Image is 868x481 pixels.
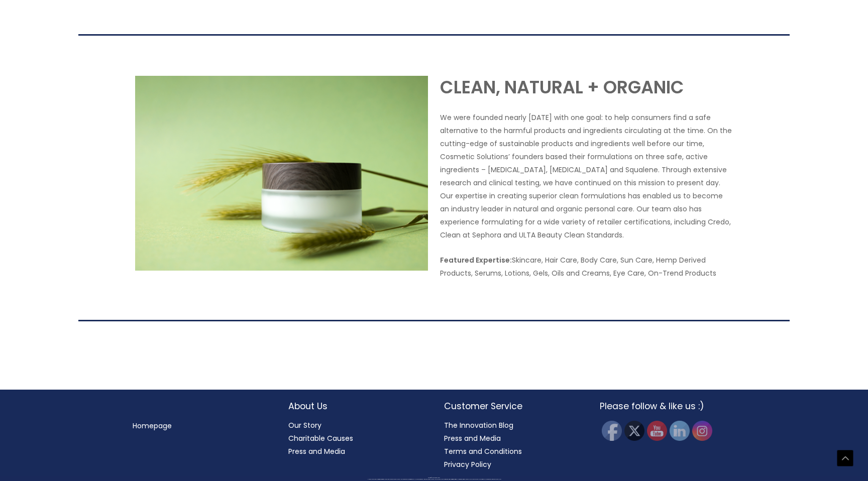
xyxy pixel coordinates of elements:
[444,433,501,443] a: Press and Media
[288,446,345,456] a: Press and Media
[444,459,491,469] a: Privacy Policy
[444,420,513,430] a: The Innovation Blog
[133,421,172,431] a: Homepage
[288,433,353,443] a: Charitable Causes
[624,421,644,441] img: Twitter
[18,477,850,478] div: Copyright © 2025
[602,421,622,441] img: Facebook
[440,111,733,242] p: We were founded nearly [DATE] with one goal: to help consumers find a safe alternative to the har...
[600,400,735,413] h2: Please follow & like us :)
[440,255,512,265] strong: Featured Expertise:
[440,75,684,99] strong: CLEAN, NATURAL + ORGANIC
[135,76,428,271] img: Innovation Clean Natural And Organic Image
[433,477,440,478] span: Cosmetic Solutions
[444,419,580,471] nav: Customer Service
[444,400,580,413] h2: Customer Service
[288,420,321,430] a: Our Story
[133,419,268,432] nav: Menu
[18,479,850,480] div: All material on this Website, including design, text, images, logos and sounds, are owned by Cosm...
[440,254,733,280] p: Skincare, Hair Care, Body Care, Sun Care, Hemp Derived Products, Serums, Lotions, Gels, Oils and ...
[288,419,424,458] nav: About Us
[444,446,522,456] a: Terms and Conditions
[288,400,424,413] h2: About Us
